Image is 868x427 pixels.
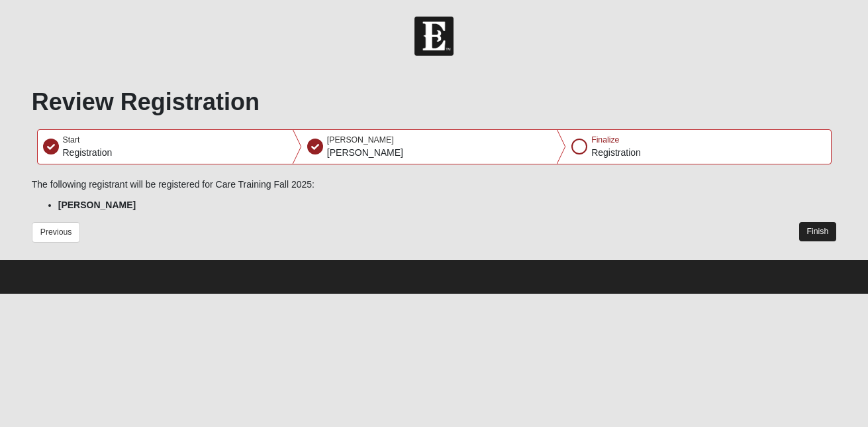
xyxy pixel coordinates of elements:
p: The following registrant will be registered for Care Training Fall 2025: [32,178,836,192]
button: Previous [32,222,81,243]
span: Start [63,135,80,145]
p: Registration [63,146,113,160]
p: Registration [591,146,641,160]
img: Church of Eleven22 Logo [414,17,454,56]
h1: Review Registration [32,88,836,116]
p: [PERSON_NAME] [327,146,403,160]
span: [PERSON_NAME] [327,135,394,145]
button: Finish [799,222,837,241]
span: Finalize [591,135,619,145]
strong: [PERSON_NAME] [58,200,136,210]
